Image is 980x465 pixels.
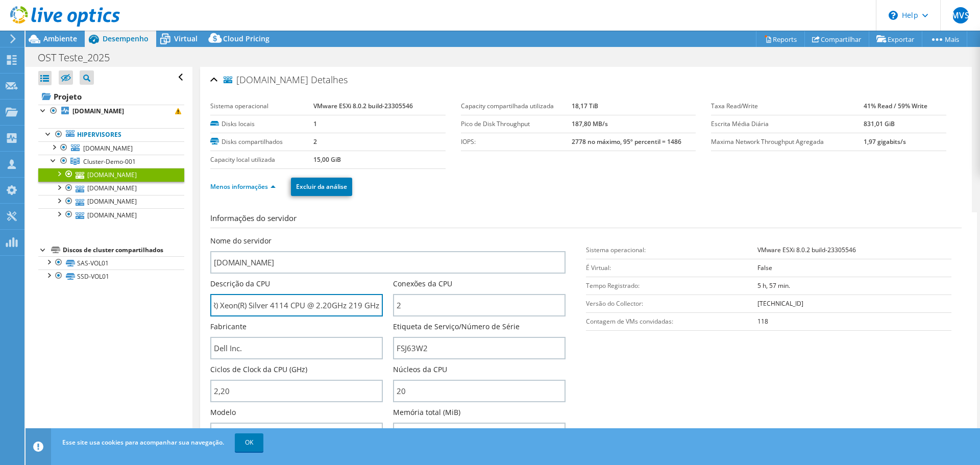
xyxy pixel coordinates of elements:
a: Cluster-Demo-001 [38,155,184,168]
span: [DOMAIN_NAME] [83,144,133,153]
label: Núcleos da CPU [393,364,447,375]
label: Pico de Disk Throughput [461,119,572,129]
a: [DOMAIN_NAME] [38,208,184,222]
span: Desempenho [103,34,149,43]
b: 2 [313,137,317,146]
b: VMware ESXi 8.0.2 build-23305546 [757,246,856,254]
label: Capacity local utilizada [210,155,313,165]
label: Maxima Network Throughput Agregada [711,137,864,147]
td: Versão do Collector: [586,295,757,312]
a: [DOMAIN_NAME] [38,141,184,155]
a: Excluir da análise [291,178,352,196]
label: Capacity compartilhada utilizada [461,101,572,111]
label: Etiqueta de Serviço/Número de Série [393,322,520,332]
span: Cloud Pricing [223,34,269,43]
b: 18,17 TiB [572,102,598,110]
a: Hipervisores [38,128,184,141]
a: Mais [922,31,967,47]
b: [TECHNICAL_ID] [757,299,803,308]
a: Reports [756,31,805,47]
label: Modelo [210,407,236,418]
label: Ciclos de Clock da CPU (GHz) [210,364,307,375]
a: Compartilhar [804,31,869,47]
b: 5 h, 57 min. [757,281,790,290]
label: Conexões da CPU [393,279,452,289]
span: [DOMAIN_NAME] [224,75,308,85]
div: Discos de cluster compartilhados [63,244,184,256]
td: Sistema operacional: [586,241,757,259]
svg: \n [889,11,898,20]
b: False [757,263,772,272]
span: Ambiente [43,34,77,43]
a: [DOMAIN_NAME] [38,105,184,118]
b: 1,97 gigabits/s [864,137,906,146]
b: 15,00 GiB [313,155,341,164]
b: 187,80 MB/s [572,119,608,128]
label: Disks locais [210,119,313,129]
span: Esse site usa cookies para acompanhar sua navegação. [62,438,224,447]
h3: Informações do servidor [210,212,962,228]
label: Disks compartilhados [210,137,313,147]
label: Fabricante [210,322,247,332]
td: Tempo Registrado: [586,277,757,295]
label: Memória total (MiB) [393,407,460,418]
b: 118 [757,317,768,326]
a: Menos informações [210,182,276,191]
a: SSD-VOL01 [38,270,184,283]
span: Virtual [174,34,198,43]
label: Taxa Read/Write [711,101,864,111]
b: 41% Read / 59% Write [864,102,927,110]
span: Cluster-Demo-001 [83,157,136,166]
a: SAS-VOL01 [38,256,184,270]
b: 2778 no máximo, 95º percentil = 1486 [572,137,681,146]
b: 831,01 GiB [864,119,895,128]
a: [DOMAIN_NAME] [38,168,184,181]
a: Exportar [869,31,922,47]
label: IOPS: [461,137,572,147]
label: Nome do servidor [210,236,272,246]
h1: OST Teste_2025 [33,52,126,63]
a: [DOMAIN_NAME] [38,195,184,208]
a: [DOMAIN_NAME] [38,182,184,195]
label: Escrita Média Diária [711,119,864,129]
label: Sistema operacional [210,101,313,111]
span: MVS [952,7,969,23]
a: Projeto [38,88,184,105]
b: VMware ESXi 8.0.2 build-23305546 [313,102,413,110]
span: Detalhes [311,74,348,86]
td: É Virtual: [586,259,757,277]
b: 1 [313,119,317,128]
a: OK [235,433,263,452]
td: Contagem de VMs convidadas: [586,312,757,330]
b: [DOMAIN_NAME] [72,107,124,115]
label: Descrição da CPU [210,279,270,289]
